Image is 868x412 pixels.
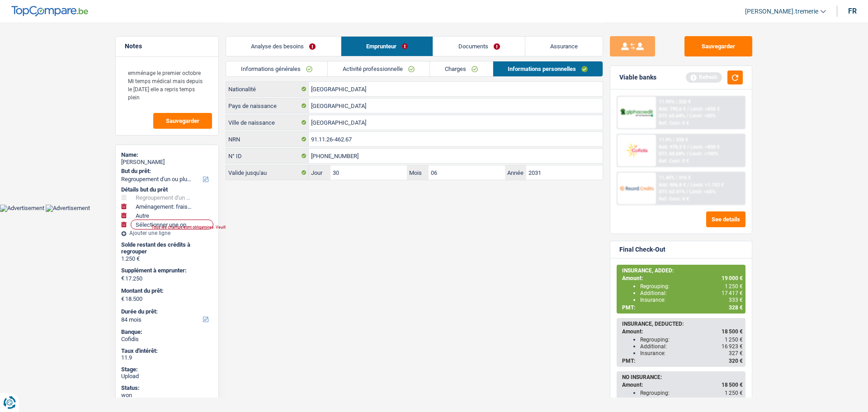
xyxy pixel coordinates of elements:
span: Limit: <50% [689,113,716,119]
span: € [121,275,124,282]
span: / [687,106,689,112]
span: / [687,182,689,188]
div: PMT: [622,358,743,364]
div: Status: [121,384,213,392]
div: Tous les champs sont obligatoires. Veuillez fournir une réponse plus longue [151,225,207,229]
a: Documents [433,37,525,56]
a: [PERSON_NAME].tremerie [738,4,826,19]
span: 1 250 € [725,337,743,343]
span: € [121,295,124,303]
span: 16 923 € [722,343,743,350]
a: Informations personnelles [493,61,603,76]
div: 11.9 [121,354,213,361]
div: Refresh [686,72,722,82]
div: Ref. Cost: 0 € [659,120,689,126]
div: Additional: [640,290,743,296]
img: AlphaCredit [620,108,653,118]
span: Sauvegarder [166,118,199,124]
span: NAI: 978,3 € [659,144,686,150]
div: Banque: [121,328,213,336]
span: Limit: >850 € [690,106,720,112]
span: Limit: <100% [689,151,718,157]
span: 17 250 € [722,397,743,403]
button: Sauvegarder [684,36,752,56]
label: Montant du prêt: [121,287,211,295]
a: Emprunteur [341,37,433,56]
div: Insurance: [640,297,743,303]
span: / [686,113,688,119]
span: [PERSON_NAME].tremerie [745,8,818,15]
label: Nationalité [226,82,309,96]
label: Supplément à emprunter: [121,267,211,274]
div: Additional: [640,397,743,403]
input: JJ [330,165,407,180]
label: Ville de naissance [226,115,309,130]
div: 1.250 € [121,255,213,262]
label: Mois [407,165,429,180]
div: Ref. Cost: 0 € [659,196,689,202]
span: / [686,189,688,195]
a: Assurance [525,37,603,56]
div: 11.99% | 320 € [659,99,691,105]
img: Record Credits [620,180,653,197]
input: 590-1234567-89 [309,149,603,163]
a: Analyse des besoins [226,37,341,56]
h5: Notes [125,42,209,50]
div: Regrouping: [640,283,743,290]
div: Upload [121,373,213,380]
span: Limit: <65% [689,189,716,195]
div: Regrouping: [640,390,743,396]
div: Ajouter une ligne [121,230,213,236]
label: NRN [226,132,309,146]
div: Name: [121,151,213,159]
div: Stage: [121,366,213,373]
span: 19 000 € [722,275,743,281]
div: fr [848,7,857,15]
input: AAAA [526,165,603,180]
a: Informations générales [226,61,327,76]
div: Amount: [622,328,743,335]
input: MM [429,165,505,180]
a: Activité professionnelle [328,61,429,76]
span: Limit: >1.153 € [690,182,724,188]
span: 327 € [729,350,743,356]
span: DTI: 60.68% [659,151,685,157]
span: DTI: 65.64% [659,113,685,119]
span: 17 417 € [722,290,743,296]
img: Cofidis [620,142,653,159]
div: Regrouping: [640,337,743,343]
div: Détails but du prêt [121,186,213,193]
img: Advertisement [46,205,90,212]
div: 11.45% | 316 € [659,175,691,181]
span: 333 € [729,297,743,303]
span: Limit: >800 € [690,144,720,150]
div: INSURANCE, DEDUCTED: [622,321,743,327]
label: Valide jusqu'au [226,165,309,180]
label: Pays de naissance [226,98,309,113]
div: Cofidis [121,336,213,343]
span: 1 250 € [725,283,743,290]
div: 11.9% | 320 € [659,137,688,143]
span: 18 500 € [722,328,743,335]
div: Solde restant des crédits à regrouper [121,241,213,255]
input: Belgique [309,98,603,113]
span: 18 500 € [722,382,743,388]
div: Viable banks [619,74,656,81]
img: TopCompare Logo [11,6,88,17]
span: 320 € [729,358,743,364]
input: Belgique [309,82,603,96]
div: Final Check-Out [619,246,665,253]
div: Additional: [640,343,743,350]
div: Ref. Cost: 0 € [659,158,689,164]
div: won [121,392,213,399]
div: [PERSON_NAME] [121,159,213,166]
div: NO INSURANCE: [622,374,743,380]
label: But du prêt: [121,168,211,175]
label: Jour [309,165,330,180]
input: 12.12.12-123.12 [309,132,603,146]
span: DTI: 62.41% [659,189,685,195]
div: Amount: [622,382,743,388]
label: N° ID [226,149,309,163]
span: 328 € [729,304,743,311]
span: 1 250 € [725,390,743,396]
